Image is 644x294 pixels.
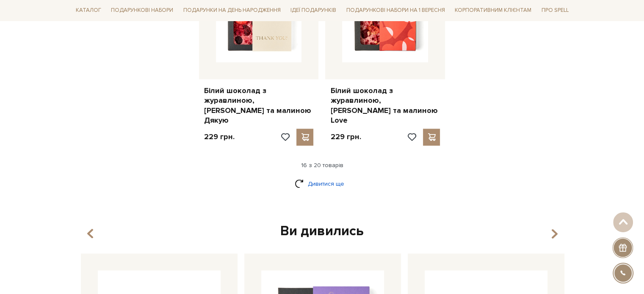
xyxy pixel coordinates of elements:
a: Білий шоколад з журавлиною, [PERSON_NAME] та малиною Дякую [204,86,314,126]
a: Подарункові набори [108,4,177,17]
a: Дивитися ще [295,176,350,191]
p: 229 грн. [330,132,361,142]
a: Білий шоколад з журавлиною, [PERSON_NAME] та малиною Love [330,86,440,126]
div: Ви дивились [77,223,567,240]
a: Корпоративним клієнтам [451,3,535,18]
p: 229 грн. [204,132,235,142]
a: Ідеї подарунків [287,4,340,17]
div: 16 з 20 товарів [69,162,575,169]
a: Про Spell [538,4,572,17]
a: Подарунки на День народження [180,4,284,17]
a: Подарункові набори на 1 Вересня [343,3,448,18]
a: Каталог [72,4,105,17]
